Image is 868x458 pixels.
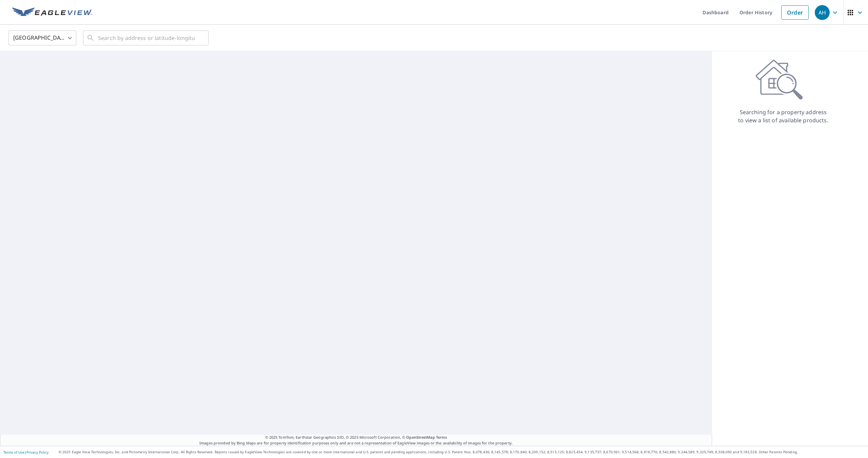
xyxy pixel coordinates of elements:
input: Search by address or latitude-longitude [98,28,195,47]
a: Terms [436,435,447,440]
a: Terms of Use [3,450,24,455]
p: Searching for a property address to view a list of available products. [738,108,829,124]
p: | [3,450,48,454]
div: [GEOGRAPHIC_DATA] [8,28,76,47]
a: Order [781,5,809,20]
span: © 2025 TomTom, Earthstar Geographics SIO, © 2025 Microsoft Corporation, © [265,435,447,440]
a: OpenStreetMap [406,435,435,440]
a: Privacy Policy [26,450,48,455]
p: © 2025 Eagle View Technologies, Inc. and Pictometry International Corp. All Rights Reserved. Repo... [59,450,865,455]
div: AH [815,5,830,20]
img: EV Logo [12,7,92,18]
